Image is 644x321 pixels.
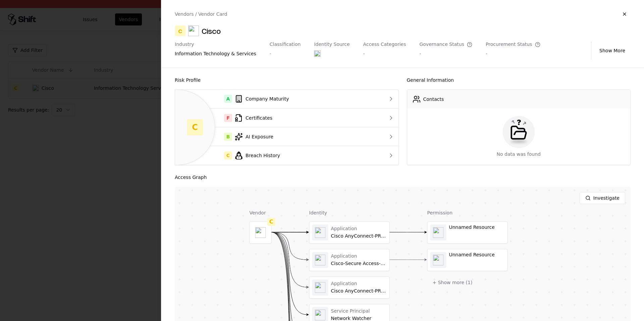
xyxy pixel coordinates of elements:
[331,281,387,287] div: Application
[427,276,478,288] button: + Show more (1)
[309,209,390,216] div: Identity
[180,95,368,103] div: Company Maturity
[486,50,540,57] div: -
[363,42,406,48] div: Access Categories
[224,95,232,103] div: A
[224,133,232,141] div: B
[270,50,301,57] div: -
[331,288,387,294] div: Cisco AnyConnect-PRD-SAMLCertEnrollment-1695414
[331,253,387,259] div: Application
[331,308,387,314] div: Service Principal
[580,192,625,204] button: Investigate
[407,76,631,84] div: General Information
[175,42,256,48] div: Industry
[331,233,387,239] div: Cisco AnyConnect-PRD-[PERSON_NAME]-iPads-1448836
[180,133,368,141] div: AI Exposure
[331,226,387,232] div: Application
[419,42,472,48] div: Governance Status
[175,50,256,57] div: information technology & services
[449,252,505,258] div: Unnamed Resource
[594,45,631,57] button: Show More
[175,11,227,17] div: Vendors / Vendor Card
[497,151,541,157] div: No data was found
[423,96,444,103] div: Contacts
[427,209,508,216] div: Permission
[202,25,221,36] div: Cisco
[224,114,232,122] div: F
[331,261,387,267] div: Cisco-Secure Access-POV-User Management
[180,114,368,122] div: Certificates
[314,50,321,57] img: entra.microsoft.com
[419,50,472,57] div: -
[175,173,631,181] div: Access Graph
[180,151,368,159] div: Breach History
[449,224,505,231] div: Unnamed Resource
[486,42,540,48] div: Procurement Status
[175,25,185,36] div: C
[187,119,203,135] div: C
[267,218,275,226] div: C
[224,151,232,159] div: C
[270,42,301,48] div: Classification
[250,209,272,216] div: Vendor
[363,50,406,57] div: -
[314,42,350,48] div: Identity Source
[175,76,399,84] div: Risk Profile
[188,25,199,36] img: Cisco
